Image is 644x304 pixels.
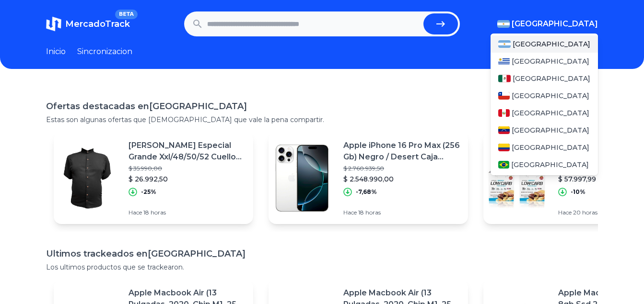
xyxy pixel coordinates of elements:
[77,46,132,57] a: Sincronizacion
[46,16,130,32] a: MercadoTrackBETA
[46,100,598,113] h1: Ofertas destacadas en [GEOGRAPHIC_DATA]
[129,174,246,184] p: $ 26.992,50
[512,91,589,101] span: [GEOGRAPHIC_DATA]
[498,144,510,151] img: Colombia
[497,20,510,28] img: Argentina
[512,125,589,135] span: [GEOGRAPHIC_DATA]
[491,35,598,53] a: Argentina[GEOGRAPHIC_DATA]
[356,188,377,196] p: -7,68%
[498,40,511,48] img: Argentina
[491,104,598,122] a: Peru[GEOGRAPHIC_DATA]
[512,143,589,152] span: [GEOGRAPHIC_DATA]
[46,262,598,272] p: Los ultimos productos que se trackearon.
[54,145,121,212] img: Featured image
[46,115,598,124] p: Estas son algunas ofertas que [DEMOGRAPHIC_DATA] que vale la pena compartir.
[115,10,138,19] span: BETA
[129,209,246,216] p: Hace 18 horas
[498,161,509,169] img: Brasil
[491,70,598,87] a: Mexico[GEOGRAPHIC_DATA]
[491,156,598,173] a: Brasil[GEOGRAPHIC_DATA]
[512,108,589,118] span: [GEOGRAPHIC_DATA]
[46,16,61,32] img: MercadoTrack
[498,57,510,65] img: Uruguay
[512,56,589,66] span: [GEOGRAPHIC_DATA]
[46,46,66,57] a: Inicio
[497,18,598,30] button: [GEOGRAPHIC_DATA]
[65,19,130,29] span: MercadoTrack
[498,92,510,100] img: Chile
[343,140,460,163] p: Apple iPhone 16 Pro Max (256 Gb) Negro / Desert Caja Sellada
[129,140,246,163] p: [PERSON_NAME] Especial Grande Xxl/48/50/52 Cuello Mao
[491,87,598,104] a: Chile[GEOGRAPHIC_DATA]
[343,209,460,216] p: Hace 18 horas
[571,188,585,196] p: -10%
[269,145,336,212] img: Featured image
[343,165,460,172] p: $ 2.760.939,50
[129,165,246,172] p: $ 35.990,00
[483,145,550,212] img: Featured image
[511,160,589,169] span: [GEOGRAPHIC_DATA]
[141,188,156,196] p: -25%
[498,75,511,82] img: Mexico
[54,132,253,224] a: Featured image[PERSON_NAME] Especial Grande Xxl/48/50/52 Cuello Mao$ 35.990,00$ 26.992,50-25%Hace...
[491,122,598,139] a: Venezuela[GEOGRAPHIC_DATA]
[513,39,590,49] span: [GEOGRAPHIC_DATA]
[343,174,460,184] p: $ 2.548.990,00
[498,126,510,134] img: Venezuela
[46,247,598,260] h1: Ultimos trackeados en [GEOGRAPHIC_DATA]
[269,132,468,224] a: Featured imageApple iPhone 16 Pro Max (256 Gb) Negro / Desert Caja Sellada$ 2.760.939,50$ 2.548.9...
[513,74,590,83] span: [GEOGRAPHIC_DATA]
[491,139,598,156] a: Colombia[GEOGRAPHIC_DATA]
[498,109,510,117] img: Peru
[491,53,598,70] a: Uruguay[GEOGRAPHIC_DATA]
[512,18,598,30] span: [GEOGRAPHIC_DATA]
